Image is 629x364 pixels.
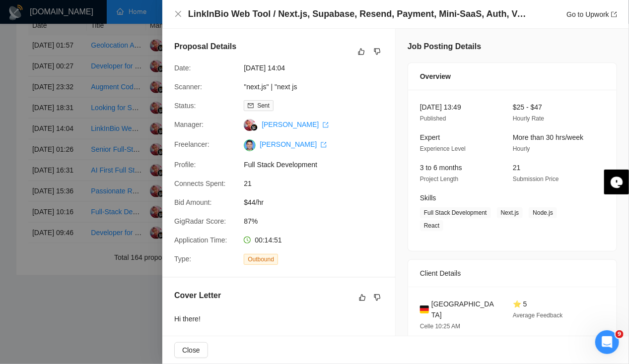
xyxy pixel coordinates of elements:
h5: Proposal Details [174,41,236,53]
h4: LinkInBio Web Tool / Next.js, Supabase, Resend, Payment, Mini-SaaS, Auth, Vercel, Shadcn, Tailwind [188,8,531,20]
span: React [420,220,443,231]
span: Expert [420,133,440,141]
button: Close [174,10,182,18]
span: $25 - $47 [513,103,542,111]
span: Average Feedback [513,312,563,319]
span: Sent [257,102,270,109]
span: export [323,122,329,128]
span: 00:14:51 [255,236,282,244]
button: dislike [371,46,383,58]
span: [GEOGRAPHIC_DATA] [431,299,497,320]
a: Go to Upworkexport [566,10,617,18]
a: [PERSON_NAME] export [260,140,327,148]
span: More than 30 hrs/week [513,133,583,141]
button: dislike [371,292,383,303]
span: like [359,294,366,302]
span: Submission Price [513,176,559,182]
h5: Cover Letter [174,290,221,302]
img: 🇩🇪 [420,304,429,315]
img: gigradar-bm.png [251,124,258,131]
span: dislike [374,48,381,56]
span: clock-circle [244,237,251,243]
span: like [358,48,365,56]
span: $44/hr [244,197,393,208]
span: Hourly Rate [513,115,544,122]
span: 21 [244,178,393,189]
span: Published [420,115,446,122]
iframe: Intercom live chat [595,330,619,354]
span: dislike [374,294,381,302]
span: Full Stack Development [244,159,393,170]
span: Project Length [420,176,458,182]
span: Close [182,345,200,356]
a: [PERSON_NAME] export [262,121,329,128]
span: Next.js [497,207,523,218]
img: c1xPIZKCd_5qpVW3p9_rL3BM5xnmTxF9N55oKzANS0DJi4p2e9ZOzoRW-Ms11vJalQ [244,139,256,151]
span: Node.js [529,207,557,218]
span: Celle 10:25 AM [420,323,460,330]
span: export [321,142,327,148]
h5: Job Posting Details [408,41,481,53]
span: Status: [174,102,196,110]
span: Date: [174,64,191,72]
button: like [356,292,368,303]
span: Scanner: [174,83,202,91]
span: Manager: [174,121,204,128]
span: GigRadar Score: [174,217,226,225]
button: Close [174,342,208,358]
span: close [174,10,182,18]
button: like [355,46,367,58]
span: 9 [616,330,624,338]
span: Bid Amount: [174,198,212,206]
span: Type: [174,255,191,263]
span: Profile: [174,161,196,169]
span: Hourly [513,145,530,152]
span: 87% [244,216,393,227]
span: ⭐ 5 [513,300,527,308]
span: export [611,11,617,17]
span: [DATE] 14:04 [244,62,393,73]
span: Outbound [244,254,278,265]
span: 3 to 6 months [420,164,462,172]
span: Application Time: [174,236,227,244]
span: [DATE] 13:49 [420,103,461,111]
span: Freelancer: [174,140,210,148]
div: Client Details [420,260,605,287]
span: Overview [420,71,451,82]
span: Connects Spent: [174,180,226,187]
span: Skills [420,194,436,202]
span: Full Stack Development [420,207,491,218]
span: 21 [513,164,521,172]
span: mail [248,103,254,109]
a: "next.js" | "next js [244,83,297,91]
span: Experience Level [420,145,466,152]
